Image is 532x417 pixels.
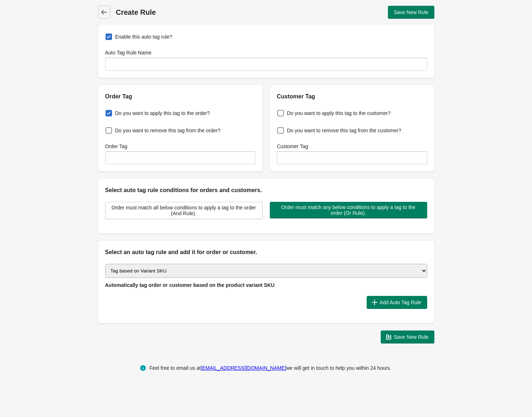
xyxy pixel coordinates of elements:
[105,202,263,219] button: Order must match all below conditions to apply a tag to the order (And Rule).
[394,334,429,340] span: Save New Rule
[388,6,434,19] button: Save New Rule
[149,364,392,372] div: Feel free to email us at we will get in touch to help you within 24 hours.
[105,92,255,101] h2: Order Tag
[105,282,275,288] span: Automatically tag order or customer based on the product variant SKU
[276,204,421,216] span: Order must match any below conditions to apply a tag to the order (Or Rule).
[367,296,427,309] button: Add Auto Tag Rule
[381,331,434,343] button: Save New Rule
[105,186,427,195] h2: Select auto tag rule conditions for orders and customers.
[116,7,266,17] h1: Create Rule
[115,110,210,117] span: Do you want to apply this tag to the order?
[111,205,256,216] span: Order must match all below conditions to apply a tag to the order (And Rule).
[105,49,152,56] label: Auto Tag Rule Name
[201,365,286,371] a: [EMAIL_ADDRESS][DOMAIN_NAME]
[115,127,221,134] span: Do you want to remove this tag from the order?
[115,33,173,40] span: Enable this auto tag rule?
[105,143,128,150] label: Order Tag
[394,9,429,15] span: Save New Rule
[380,300,421,305] span: Add Auto Tag Rule
[287,127,401,134] span: Do you want to remove this tag from the customer?
[287,110,391,117] span: Do you want to apply this tag to the customer?
[270,202,427,218] button: Order must match any below conditions to apply a tag to the order (Or Rule).
[105,248,427,257] h2: Select an auto tag rule and add it for order or customer.
[277,92,427,101] h2: Customer Tag
[277,143,308,150] label: Customer Tag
